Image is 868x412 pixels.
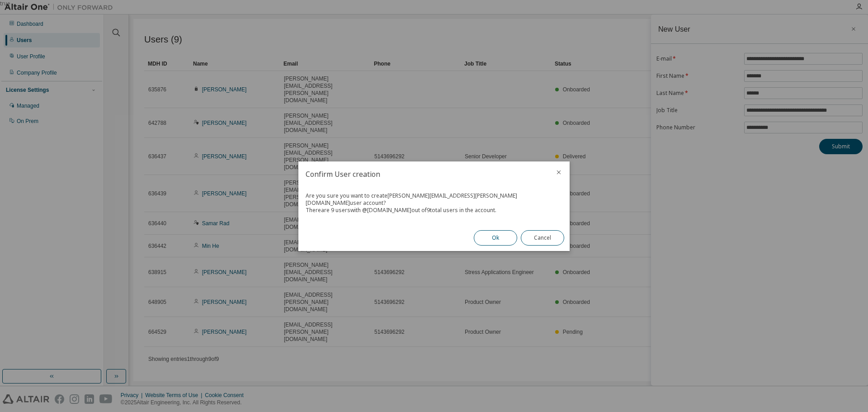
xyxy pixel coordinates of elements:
div: Are you sure you want to create [PERSON_NAME][EMAIL_ADDRESS][PERSON_NAME][DOMAIN_NAME] user account? [306,192,562,207]
h2: Confirm User creation [298,161,548,187]
button: Cancel [521,230,564,246]
button: Ok [474,230,517,246]
button: close [555,169,562,176]
div: There are 9 users with @ [DOMAIN_NAME] out of 9 total users in the account. [306,207,562,214]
